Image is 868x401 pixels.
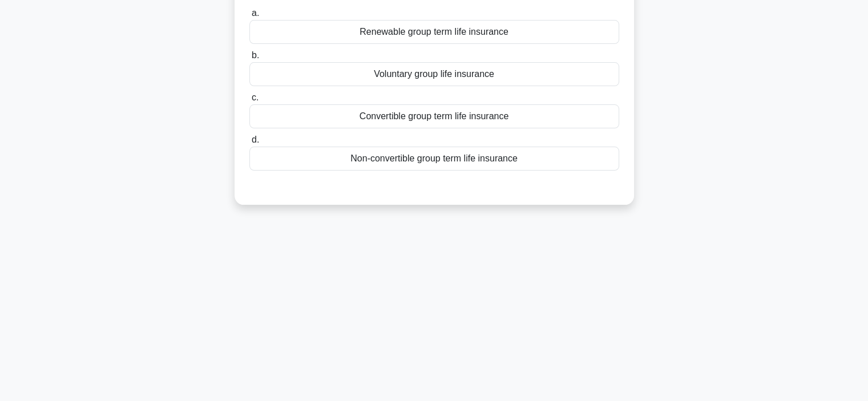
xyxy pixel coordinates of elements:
[249,20,619,44] div: Renewable group term life insurance
[252,50,259,60] span: b.
[252,8,259,18] span: a.
[249,62,619,86] div: Voluntary group life insurance
[252,135,259,144] span: d.
[249,147,619,171] div: Non-convertible group term life insurance
[252,92,259,102] span: c.
[249,104,619,128] div: Convertible group term life insurance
